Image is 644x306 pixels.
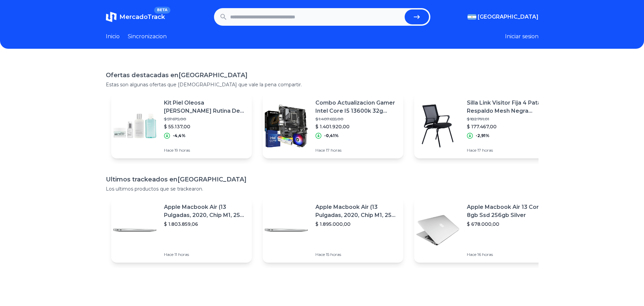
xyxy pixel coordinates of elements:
h1: Ofertas destacadas en [GEOGRAPHIC_DATA] [106,70,539,80]
p: Estas son algunas ofertas que [DEMOGRAPHIC_DATA] que vale la pena compartir. [106,81,539,88]
h1: Ultimos trackeados en [GEOGRAPHIC_DATA] [106,175,539,184]
p: Apple Macbook Air 13 Core I5 8gb Ssd 256gb Silver [467,203,549,219]
p: $ 182.791,01 [467,116,549,122]
p: -4,4% [173,133,186,138]
p: Hace 17 horas [467,148,549,153]
p: Kit Piel Oleosa [PERSON_NAME] Rutina De Tratamiento Facial [164,99,246,115]
p: $ 177.467,00 [467,123,549,130]
a: Featured imageApple Macbook Air (13 Pulgadas, 2020, Chip M1, 256 Gb De Ssd, 8 Gb De Ram) - Plata$... [111,198,252,263]
p: Hace 17 horas [315,148,398,153]
p: -2,91% [476,133,490,138]
p: $ 1.407.655,00 [315,116,398,122]
p: -0,41% [324,133,339,138]
a: Featured imageSilla Link Visitor Fija 4 Patas Respaldo Mesh Negra Moderna$ 182.791,01$ 177.467,00... [414,93,555,158]
p: $ 1.895.000,00 [315,221,398,227]
a: Featured imageCombo Actualizacion Gamer Intel Core I5 13600k 32g Ddr5 B760$ 1.407.655,00$ 1.401.9... [263,93,403,158]
a: Sincronizacion [128,32,167,41]
p: Hace 11 horas [164,252,246,257]
p: $ 55.137,00 [164,123,246,130]
p: Silla Link Visitor Fija 4 Patas Respaldo Mesh Negra Moderna [467,99,549,115]
span: BETA [154,7,170,14]
p: $ 678.000,00 [467,221,549,227]
a: Featured imageApple Macbook Air 13 Core I5 8gb Ssd 256gb Silver$ 678.000,00Hace 16 horas [414,198,555,263]
img: Featured image [111,206,159,254]
p: $ 1.803.859,06 [164,221,246,227]
p: $ 57.675,00 [164,116,246,122]
button: [GEOGRAPHIC_DATA] [468,13,539,21]
p: Hace 16 horas [467,252,549,257]
img: Featured image [263,102,310,150]
p: Apple Macbook Air (13 Pulgadas, 2020, Chip M1, 256 Gb De Ssd, 8 Gb De Ram) - Plata [315,203,398,219]
p: Combo Actualizacion Gamer Intel Core I5 13600k 32g Ddr5 B760 [315,99,398,115]
a: Featured imageApple Macbook Air (13 Pulgadas, 2020, Chip M1, 256 Gb De Ssd, 8 Gb De Ram) - Plata$... [263,198,403,263]
p: Hace 19 horas [164,148,246,153]
img: Featured image [414,206,461,254]
a: MercadoTrackBETA [106,12,165,22]
p: Apple Macbook Air (13 Pulgadas, 2020, Chip M1, 256 Gb De Ssd, 8 Gb De Ram) - Plata [164,203,246,219]
p: $ 1.401.920,00 [315,123,398,130]
a: Featured imageKit Piel Oleosa [PERSON_NAME] Rutina De Tratamiento Facial$ 57.675,00$ 55.137,00-4,... [111,93,252,158]
p: Los ultimos productos que se trackearon. [106,185,539,192]
img: Featured image [414,102,461,150]
button: Iniciar sesion [505,32,539,41]
img: MercadoTrack [106,12,117,22]
img: Featured image [263,206,310,254]
img: Argentina [468,14,476,20]
a: Inicio [106,32,120,41]
p: Hace 15 horas [315,252,398,257]
span: [GEOGRAPHIC_DATA] [478,13,539,21]
span: MercadoTrack [119,13,165,21]
img: Featured image [111,102,159,150]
